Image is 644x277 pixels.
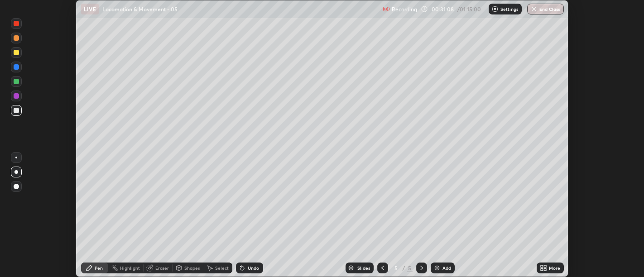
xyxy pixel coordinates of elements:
img: recording.375f2c34.svg [383,5,390,13]
p: Locomotion & Movement - 05 [102,5,178,13]
img: class-settings-icons [491,5,499,13]
div: Slides [357,266,370,270]
div: Shapes [184,266,200,270]
div: Undo [248,266,259,270]
div: / [403,265,405,271]
div: Pen [95,266,103,270]
div: Add [442,266,451,270]
div: Highlight [120,266,140,270]
button: End Class [527,4,564,14]
p: Settings [500,7,518,11]
p: Recording [392,6,417,13]
img: end-class-cross [530,5,538,13]
p: LIVE [84,5,96,13]
div: 5 [392,265,401,271]
div: 5 [407,264,413,272]
div: Select [215,266,229,270]
img: add-slide-button [433,264,441,272]
div: More [549,266,560,270]
div: Eraser [155,266,169,270]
